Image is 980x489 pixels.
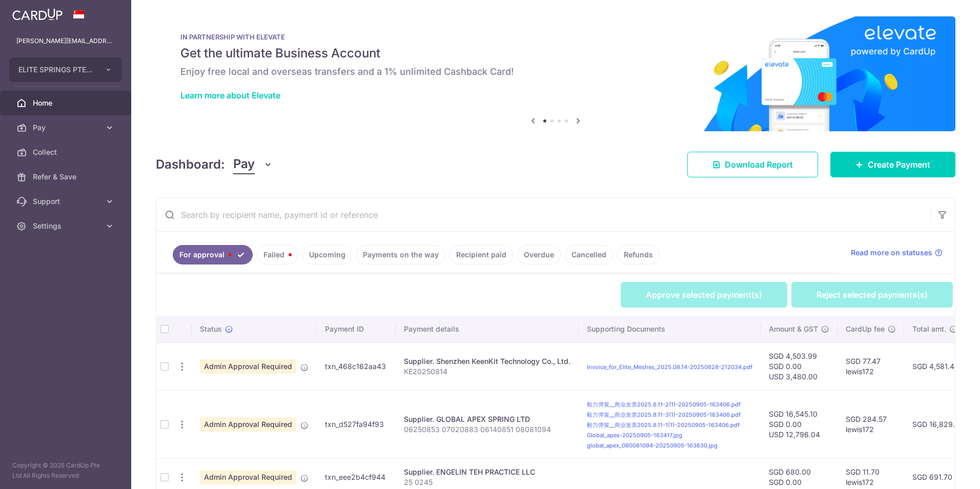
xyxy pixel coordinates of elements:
[904,342,972,390] td: SGD 4,581.46
[356,245,445,264] a: Payments on the way
[302,245,352,264] a: Upcoming
[565,245,613,264] a: Cancelled
[156,16,955,131] img: Renovation banner
[404,477,570,487] p: 25 0245
[200,417,296,432] span: Admin Approval Required
[200,324,222,334] span: Status
[317,316,396,342] th: Payment ID
[769,324,818,334] span: Amount & GST
[868,158,930,171] span: Create Payment
[33,147,100,157] span: Collect
[587,401,741,408] a: 毅力弹簧__商业发票2025.8.11-2(1)-20250905-163406.pdf
[846,324,885,334] span: CardUp fee
[33,221,100,231] span: Settings
[317,342,396,390] td: txn_468c162aa43
[18,65,94,75] span: ELITE SPRINGS PTE. LTD.
[587,442,718,449] a: global_apex_080081094-20250905-163630.jpg
[257,245,298,264] a: Failed
[838,342,904,390] td: SGD 77.47 lewis172
[156,155,225,174] h4: Dashboard:
[404,467,570,477] div: Supplier. ENGELIN TEH PRACTICE LLC
[904,390,972,458] td: SGD 16,829.67
[617,245,660,264] a: Refunds
[851,248,932,258] span: Read more on statuses
[687,152,818,177] a: Download Report
[233,155,255,174] span: Pay
[404,424,570,435] p: 06250853 07020883 06140851 08081094
[33,196,100,207] span: Support
[725,158,793,171] span: Download Report
[33,123,100,133] span: Pay
[200,359,296,374] span: Admin Approval Required
[450,245,513,264] a: Recipient paid
[180,33,931,41] p: IN PARTNERSHIP WITH ELEVATE
[233,155,273,174] button: Pay
[579,316,761,342] th: Supporting Documents
[830,152,955,177] a: Create Payment
[838,390,904,458] td: SGD 284.57 lewis172
[761,342,838,390] td: SGD 4,503.99 SGD 0.00 USD 3,480.00
[12,8,63,21] img: CardUp
[912,324,946,334] span: Total amt.
[587,432,682,439] a: Global_apex-20250905-163417.jpg
[404,366,570,377] p: KE20250814
[156,198,930,231] input: Search by recipient name, payment id or reference
[517,245,561,264] a: Overdue
[173,245,253,264] a: For approval
[16,36,115,46] p: [PERSON_NAME][EMAIL_ADDRESS][DOMAIN_NAME]
[404,414,570,424] div: Supplier. GLOBAL APEX SPRING LTD
[9,57,122,82] button: ELITE SPRINGS PTE. LTD.
[180,90,280,100] a: Learn more about Elevate
[587,421,740,429] a: 毅力弹簧__商业发票2025.8.11-1(1)-20250905-163406.pdf
[404,356,570,366] div: Supplier. Shenzhen KeenKit Technology Co., Ltd.
[587,411,741,418] a: 毅力弹簧__商业发票2025.8.11-3(1)-20250905-163406.pdf
[33,172,100,182] span: Refer & Save
[33,98,100,108] span: Home
[587,363,752,371] a: Invoice_for_Elite_Meshes_2025.08.14-20250828-212034.pdf
[317,390,396,458] td: txn_d527fa94f93
[180,66,931,78] h6: Enjoy free local and overseas transfers and a 1% unlimited Cashback Card!
[200,470,296,484] span: Admin Approval Required
[396,316,579,342] th: Payment details
[761,390,838,458] td: SGD 16,545.10 SGD 0.00 USD 12,796.04
[851,248,943,258] a: Read more on statuses
[180,45,931,62] h5: Get the ultimate Business Account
